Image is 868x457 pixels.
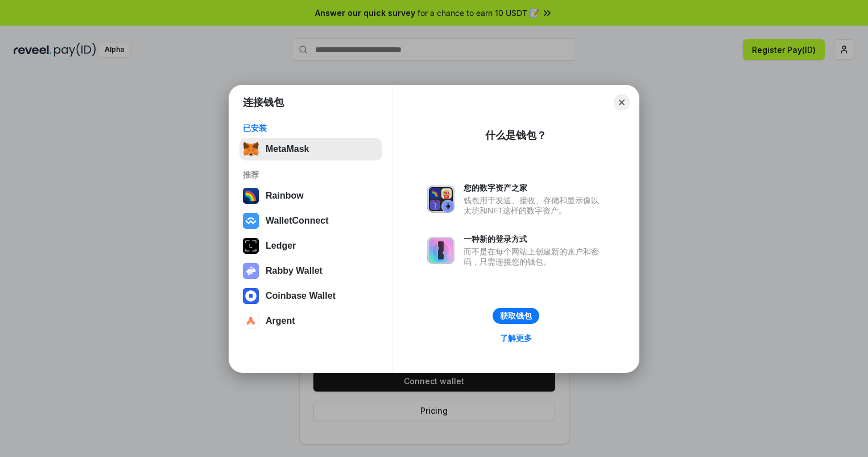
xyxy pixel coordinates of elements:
img: svg+xml,%3Csvg%20xmlns%3D%22http%3A%2F%2Fwww.w3.org%2F2000%2Fsvg%22%20fill%3D%22none%22%20viewBox... [427,186,454,213]
a: 了解更多 [493,331,539,345]
button: WalletConnect [239,209,382,232]
button: Ledger [239,234,382,257]
div: Coinbase Wallet [266,291,336,301]
div: 了解更多 [500,333,532,343]
button: MetaMask [239,138,382,160]
img: svg+xml,%3Csvg%20xmlns%3D%22http%3A%2F%2Fwww.w3.org%2F2000%2Fsvg%22%20fill%3D%22none%22%20viewBox... [243,263,259,279]
div: 推荐 [243,170,379,180]
div: WalletConnect [266,216,329,226]
img: svg+xml,%3Csvg%20width%3D%2228%22%20height%3D%2228%22%20viewBox%3D%220%200%2028%2028%22%20fill%3D... [243,213,259,229]
img: svg+xml,%3Csvg%20xmlns%3D%22http%3A%2F%2Fwww.w3.org%2F2000%2Fsvg%22%20width%3D%2228%22%20height%3... [243,238,259,254]
div: 获取钱包 [500,311,532,321]
div: 而不是在每个网站上创建新的账户和密码，只需连接您的钱包。 [464,246,605,267]
img: svg+xml,%3Csvg%20xmlns%3D%22http%3A%2F%2Fwww.w3.org%2F2000%2Fsvg%22%20fill%3D%22none%22%20viewBox... [427,237,454,264]
div: 钱包用于发送、接收、存储和显示像以太坊和NFT这样的数字资产。 [464,195,605,216]
img: svg+xml,%3Csvg%20width%3D%22120%22%20height%3D%22120%22%20viewBox%3D%220%200%20120%20120%22%20fil... [243,188,259,204]
div: MetaMask [266,144,309,154]
img: svg+xml,%3Csvg%20fill%3D%22none%22%20height%3D%2233%22%20viewBox%3D%220%200%2035%2033%22%20width%... [243,141,259,157]
button: Coinbase Wallet [239,285,382,307]
button: Rabby Wallet [239,260,382,282]
div: Rabby Wallet [266,266,323,276]
div: 已安装 [243,123,379,133]
button: Argent [239,310,382,332]
div: 什么是钱包？ [485,129,547,142]
div: Ledger [266,241,296,251]
button: Close [614,94,630,110]
button: Rainbow [239,184,382,207]
img: svg+xml,%3Csvg%20width%3D%2228%22%20height%3D%2228%22%20viewBox%3D%220%200%2028%2028%22%20fill%3D... [243,288,259,304]
div: Rainbow [266,191,304,201]
button: 获取钱包 [493,308,539,324]
div: 一种新的登录方式 [464,234,605,244]
div: Argent [266,316,295,326]
div: 您的数字资产之家 [464,183,605,193]
img: svg+xml,%3Csvg%20width%3D%2228%22%20height%3D%2228%22%20viewBox%3D%220%200%2028%2028%22%20fill%3D... [243,313,259,329]
h1: 连接钱包 [243,96,284,109]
